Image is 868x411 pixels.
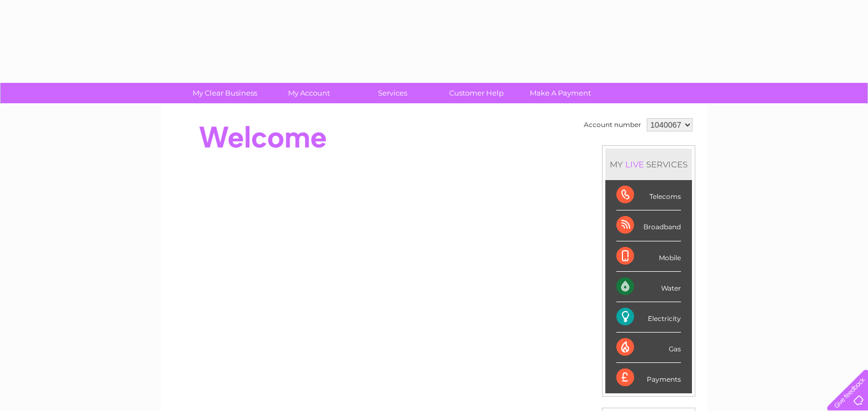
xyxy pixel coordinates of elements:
[347,83,438,103] a: Services
[616,241,681,272] div: Mobile
[581,115,644,134] td: Account number
[616,272,681,302] div: Water
[616,210,681,241] div: Broadband
[179,83,270,103] a: My Clear Business
[616,363,681,393] div: Payments
[263,83,354,103] a: My Account
[616,180,681,210] div: Telecoms
[616,333,681,363] div: Gas
[616,302,681,333] div: Electricity
[623,159,646,170] div: LIVE
[605,149,692,180] div: MY SERVICES
[431,83,522,103] a: Customer Help
[515,83,606,103] a: Make A Payment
